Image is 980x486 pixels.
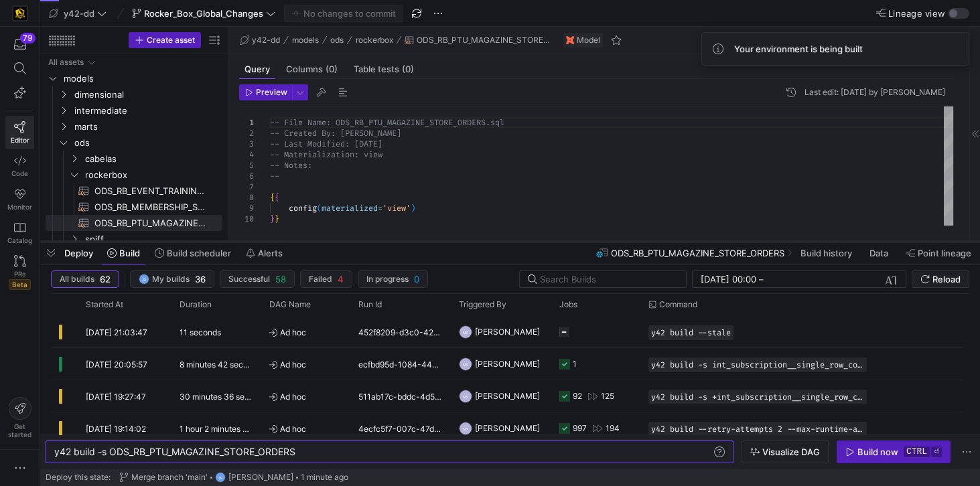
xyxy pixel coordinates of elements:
[130,270,214,288] button: JRMy builds36
[144,8,263,19] span: Rocker_Box_Global_Changes
[239,224,254,235] div: 11
[651,328,731,337] span: y42 build --stale
[401,32,555,48] button: ODS_RB_PTU_MAGAZINE_STORE_ORDERS
[794,242,861,264] button: Build history
[46,167,222,183] div: Press SPACE to select this row.
[64,8,94,19] span: y42-dd
[270,117,504,128] span: -- File Name: ODS_RB_PTU_MAGAZINE_STORE_ORDERS.sql
[54,446,295,457] span: y42 build -s ODS_RB_PTU_MAGAZINE_STORE_ORDERS
[5,216,34,250] a: Catalog
[270,192,275,203] span: {
[228,274,270,284] span: Successful
[48,58,84,67] div: All assets
[256,88,287,97] span: Preview
[651,424,864,434] span: y42 build --retry-attempts 2 --max-runtime-all 1h
[5,183,34,216] a: Monitor
[9,279,31,290] span: Beta
[800,248,852,258] span: Build history
[352,32,397,48] button: rockerbox
[606,412,620,444] div: 194
[918,248,971,258] span: Point lineage
[239,128,254,139] div: 2
[46,70,222,86] div: Press SPACE to select this row.
[701,274,756,285] input: Start datetime
[573,348,577,380] div: 1
[759,274,764,285] span: –
[317,203,322,214] span: (
[734,44,863,54] span: Your environment is being built
[11,169,28,177] span: Code
[46,86,222,102] div: Press SPACE to select this row.
[14,270,25,278] span: PRs
[269,300,311,309] span: DAG Name
[459,390,472,403] div: NS
[837,440,951,463] button: Build nowctrl⏎
[900,242,977,264] button: Point lineage
[270,149,382,160] span: -- Materialization: view
[904,447,930,457] kbd: ctrl
[475,380,540,412] span: [PERSON_NAME]
[270,128,401,139] span: -- Created By: [PERSON_NAME]
[275,192,279,203] span: {
[13,7,27,20] img: https://storage.googleapis.com/y42-prod-data-exchange/images/uAsz27BndGEK0hZWDFeOjoxA7jCwgK9jE472...
[239,117,254,128] div: 1
[94,183,207,199] span: ODS_RB_EVENT_TRAINING_REGISTRANT​​​​​​​​​​
[46,183,222,199] div: Press SPACE to select this row.
[540,274,675,285] input: Search Builds
[358,300,382,309] span: Run Id
[51,270,119,288] button: All builds62
[239,192,254,203] div: 8
[350,316,451,347] div: 452f8209-d3c0-428e-a48a-aeaece0f0308
[475,348,540,380] span: [PERSON_NAME]
[131,473,208,482] span: Merge branch 'main'
[11,136,29,144] span: Editor
[129,32,201,48] button: Create asset
[85,232,220,247] span: spiff
[74,87,220,102] span: dimensional
[46,183,222,199] a: ODS_RB_EVENT_TRAINING_REGISTRANT​​​​​​​​​​
[167,248,231,258] span: Build scheduler
[459,300,506,309] span: Triggered By
[5,2,34,25] a: https://storage.googleapis.com/y42-prod-data-exchange/images/uAsz27BndGEK0hZWDFeOjoxA7jCwgK9jE472...
[651,392,864,402] span: y42 build -s +int_subscription__single_row_consolidated+
[46,199,222,215] div: Press SPACE to select this row.
[240,242,289,264] button: Alerts
[239,203,254,214] div: 9
[338,274,344,285] span: 4
[330,35,344,45] span: ods
[64,248,93,258] span: Deploy
[46,215,222,231] div: Press SPACE to select this row.
[46,5,110,22] button: y42-dd
[239,171,254,181] div: 6
[411,203,415,214] span: )
[270,214,275,224] span: }
[577,35,600,45] span: Model
[762,447,820,457] span: Visualize DAG
[269,349,342,380] span: Ad hoc
[86,359,147,370] span: [DATE] 20:05:57
[5,392,34,444] button: Getstarted
[149,242,237,264] button: Build scheduler
[659,300,697,309] span: Command
[573,380,582,412] div: 92
[8,422,31,438] span: Get started
[270,171,279,181] span: --
[5,32,34,56] button: 79
[402,65,414,74] span: (0)
[269,381,342,412] span: Ad hoc
[239,181,254,192] div: 7
[5,250,34,295] a: PRsBeta
[215,472,226,483] div: JR
[358,270,428,288] button: In progress0
[863,242,897,264] button: Data
[566,36,574,44] img: undefined
[857,447,898,457] div: Build now
[64,71,220,86] span: models
[86,424,146,434] span: [DATE] 19:14:02
[309,274,332,284] span: Failed
[94,216,207,231] span: ODS_RB_PTU_MAGAZINE_STORE_ORDERS​​​​​​​​​​
[804,88,945,97] div: Last edit: [DATE] by [PERSON_NAME]
[414,274,419,285] span: 0
[258,248,283,258] span: Alerts
[139,274,149,285] div: JR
